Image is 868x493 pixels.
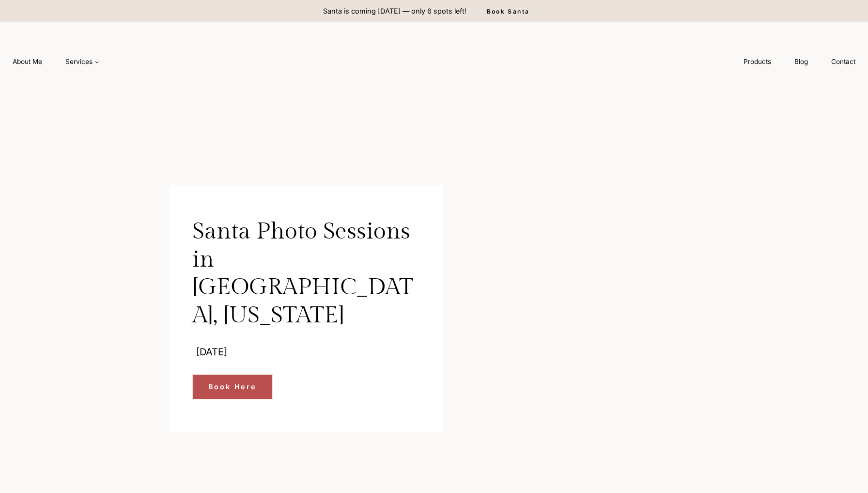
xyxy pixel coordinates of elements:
a: About Me [1,53,54,71]
nav: Secondary [732,53,867,71]
a: Blog [783,53,820,71]
span: Services [65,57,99,66]
a: Products [732,53,783,71]
h1: Santa Photo Sessions in [GEOGRAPHIC_DATA], [US_STATE] [192,218,419,329]
img: aleah gregory logo [325,41,543,82]
nav: Primary [1,53,111,71]
a: Services [54,53,111,71]
a: Contact [820,53,867,71]
p: [DATE] [196,345,416,359]
a: Book Here [192,374,273,399]
span: Book Here [208,381,257,392]
p: Santa is coming [DATE] — only 6 spots left! [323,6,466,16]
